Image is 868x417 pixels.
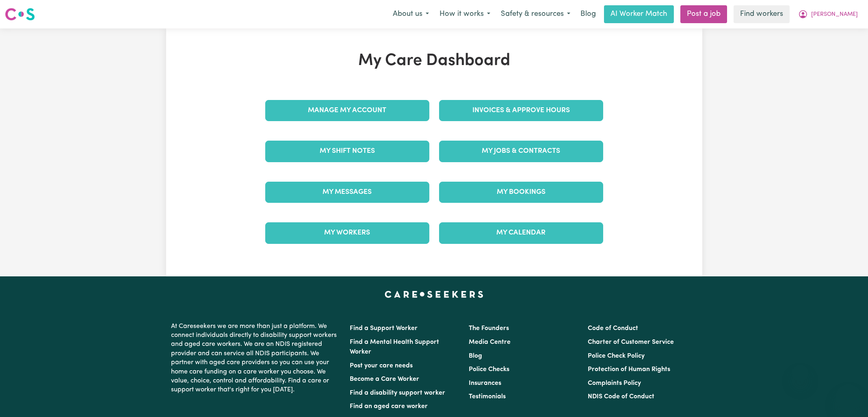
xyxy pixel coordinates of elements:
[588,366,670,373] a: Protection of Human Rights
[793,6,863,23] button: My Account
[469,339,511,345] a: Media Centre
[385,291,483,298] a: Careseekers home page
[5,7,35,22] img: Careseekers logo
[588,380,641,387] a: Complaints Policy
[469,366,509,373] a: Police Checks
[469,325,509,332] a: The Founders
[5,5,35,24] a: Careseekers logo
[265,182,429,203] a: My Messages
[792,365,808,381] iframe: Close message
[680,5,727,23] a: Post a job
[350,325,418,332] a: Find a Support Worker
[836,384,862,410] iframe: Button to launch messaging window
[811,10,858,19] span: [PERSON_NAME]
[588,393,654,400] a: NDIS Code of Conduct
[260,51,608,71] h1: My Care Dashboard
[439,182,603,203] a: My Bookings
[350,376,419,382] a: Become a Care Worker
[734,5,790,23] a: Find workers
[434,6,496,23] button: How it works
[439,222,603,243] a: My Calendar
[469,393,506,400] a: Testimonials
[604,5,674,23] a: AI Worker Match
[350,363,413,369] a: Post your care needs
[439,141,603,162] a: My Jobs & Contracts
[265,222,429,243] a: My Workers
[469,353,482,359] a: Blog
[265,141,429,162] a: My Shift Notes
[588,339,674,345] a: Charter of Customer Service
[496,6,576,23] button: Safety & resources
[576,5,601,23] a: Blog
[350,403,428,410] a: Find an aged care worker
[439,100,603,121] a: Invoices & Approve Hours
[588,353,645,359] a: Police Check Policy
[588,325,638,332] a: Code of Conduct
[350,390,445,396] a: Find a disability support worker
[265,100,429,121] a: Manage My Account
[387,6,434,23] button: About us
[350,339,439,355] a: Find a Mental Health Support Worker
[469,380,501,387] a: Insurances
[171,319,340,398] p: At Careseekers we are more than just a platform. We connect individuals directly to disability su...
